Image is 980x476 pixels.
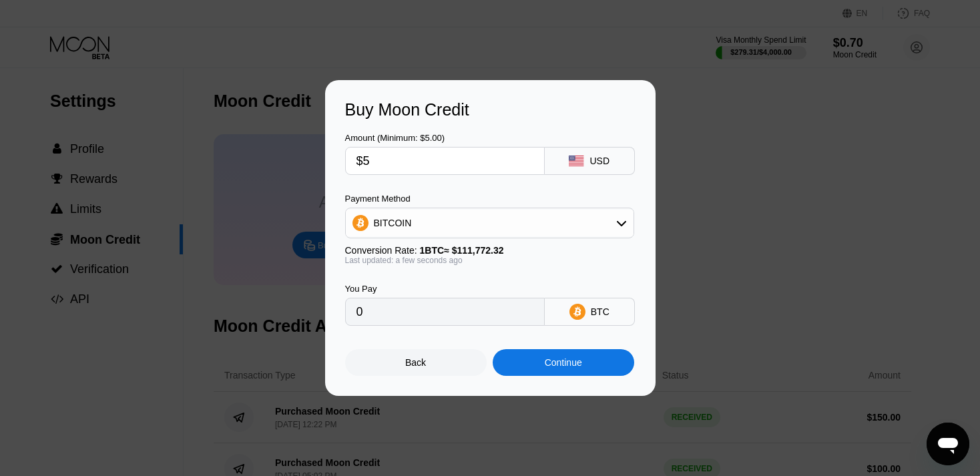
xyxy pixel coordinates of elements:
[589,156,609,166] div: USD
[405,357,426,368] div: Back
[545,357,582,368] div: Continue
[345,284,545,294] div: You Pay
[345,245,634,256] div: Conversion Rate:
[591,306,609,317] div: BTC
[345,349,487,376] div: Back
[420,245,504,256] span: 1 BTC ≈ $111,772.32
[346,210,634,236] div: BITCOIN
[345,100,636,120] div: Buy Moon Credit
[356,148,533,174] input: $0.00
[345,194,634,204] div: Payment Method
[345,256,634,265] div: Last updated: a few seconds ago
[927,423,969,465] iframe: Button to launch messaging window
[493,349,634,376] div: Continue
[374,218,412,228] div: BITCOIN
[345,133,545,143] div: Amount (Minimum: $5.00)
